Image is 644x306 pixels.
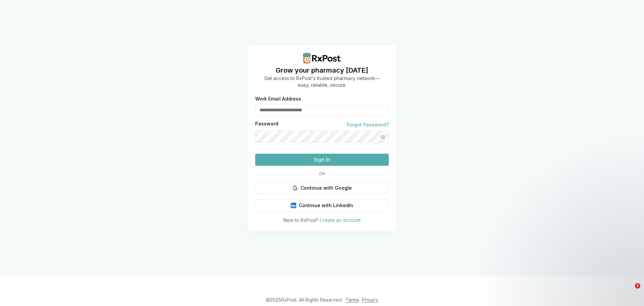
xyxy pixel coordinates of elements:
a: Terms [346,297,359,303]
button: Show password [377,131,389,143]
img: LinkedIn [291,203,296,208]
span: New to RxPost? [283,217,318,223]
button: Sign In [255,154,389,166]
p: Get access to RxPost's trusted pharmacy network— easy, reliable, secure. [264,75,380,88]
label: Work Email Address [255,97,389,101]
a: Create an account [320,217,361,223]
span: OR [316,171,328,177]
span: 2 [635,283,640,289]
a: Privacy [362,297,378,303]
button: Continue with LinkedIn [255,199,389,212]
label: Password [255,121,278,128]
iframe: Intercom live chat [621,283,637,299]
h1: Grow your pharmacy [DATE] [264,66,380,75]
img: Google [292,185,298,191]
a: Forgot Password? [347,121,389,128]
img: RxPost Logo [301,53,343,64]
button: Continue with Google [255,182,389,194]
